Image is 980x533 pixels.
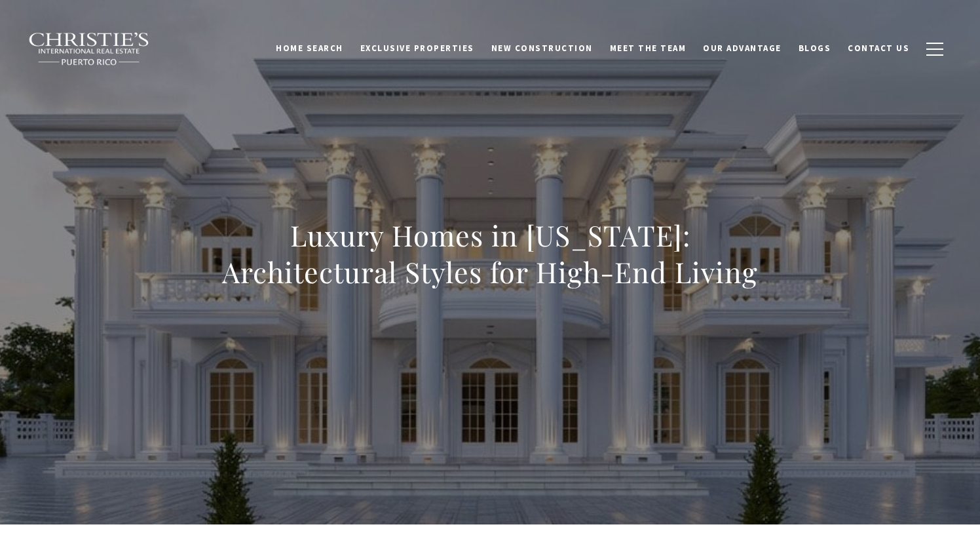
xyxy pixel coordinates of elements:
a: Home Search [267,36,352,61]
a: Meet the Team [601,36,695,61]
a: New Construction [483,36,601,61]
a: Our Advantage [694,36,790,61]
a: Exclusive Properties [352,36,483,61]
a: Blogs [790,36,840,61]
span: Blogs [799,43,831,54]
span: Contact Us [848,43,909,54]
span: Exclusive Properties [360,43,474,54]
h1: Luxury Homes in [US_STATE]: Architectural Styles for High-End Living [201,217,779,290]
img: Christie's International Real Estate black text logo [28,32,150,66]
span: New Construction [491,43,593,54]
span: Our Advantage [703,43,782,54]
